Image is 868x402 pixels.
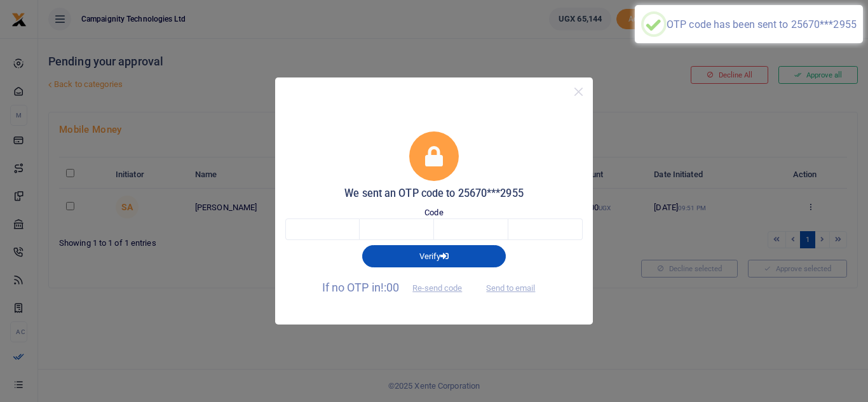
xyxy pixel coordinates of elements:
span: If no OTP in [322,281,473,294]
label: Code [424,206,443,219]
button: Close [569,83,588,101]
div: OTP code has been sent to 25670***2955 [667,18,857,30]
h5: We sent an OTP code to 25670***2955 [285,187,583,200]
span: !:00 [381,281,399,294]
button: Verify [362,245,506,267]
